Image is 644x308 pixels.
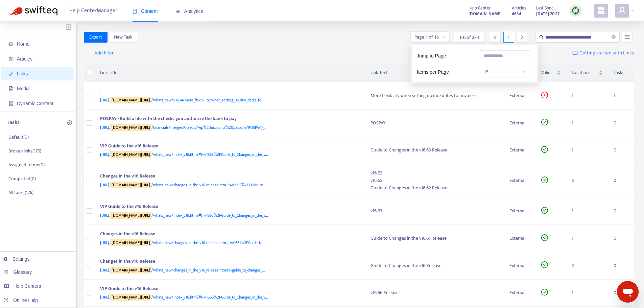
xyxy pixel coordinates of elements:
span: New Task [114,33,133,41]
a: Settings [3,256,30,262]
div: External [509,235,530,242]
sqkw: [DOMAIN_NAME][URL] [110,151,151,158]
span: Export [89,33,102,41]
p: Completed ( 0 ) [8,175,36,182]
span: check-circle [541,119,548,125]
span: check-circle [541,289,548,295]
div: v16.66 Release [371,289,499,297]
th: Valid [536,64,566,82]
td: 0 [608,280,634,307]
sqkw: [DOMAIN_NAME][URL] [110,294,151,301]
span: area-chart [175,9,180,14]
div: External [509,119,530,127]
span: 15 [484,67,526,77]
td: 0 [608,137,634,164]
td: 0 [608,164,634,197]
div: POSPAY [371,119,499,127]
div: 1 [503,32,514,43]
p: Tasks [7,119,20,127]
span: check-circle [541,261,548,268]
p: Assigned to me ( 0 ) [8,161,45,168]
span: [URL]. /whats_new/index_v16.htm?#t=v1666%2FGuide_to_Changes_in_the_v... [100,294,268,301]
span: [URL]. /whats_new/v1634/More_flexibility_when_setting_up_due_dates_fo... [100,97,264,103]
span: Getting started with Links [579,49,634,57]
span: Articles [512,4,526,12]
span: Jump to Page [417,53,446,58]
th: Link Text [365,64,504,82]
td: 0 [608,252,634,280]
span: 1 - 15 of 234 [459,34,479,41]
span: check-circle [541,207,548,214]
div: VIP Guide to the v16 Release [100,285,357,294]
div: Changes in the v16 Release [100,172,357,181]
th: Tasks [608,64,634,82]
td: 1 [566,137,608,164]
sqkw: [DOMAIN_NAME][URL] [110,239,151,246]
td: 1 [566,197,608,225]
span: Dynamic Content [17,101,53,106]
div: External [509,262,530,269]
span: Content [133,8,158,14]
div: External [509,92,530,99]
span: check-circle [541,176,548,183]
p: Default ( 0 ) [8,134,29,141]
span: close-circle [541,92,548,98]
sqkw: [DOMAIN_NAME][URL] [110,212,151,219]
th: Locations [566,64,608,82]
span: account-book [9,56,14,61]
span: [URL]. /whats_new/changes_in_the_v16_release.htm#t=v1661%2FGuide_to_... [100,239,267,246]
div: Guide to Changes in the v16.61 Release [371,235,499,242]
span: [URL]. /whats_new/index_v16.htm?#t=v1663%2FGuide_to_Changes_in_the_v... [100,151,268,158]
button: + Add filter [86,48,119,58]
div: More flexibility when setting up due dates for invoices [371,92,499,99]
sqkw: [DOMAIN_NAME][URL] [110,124,151,131]
div: v16.62 [371,169,499,177]
span: + Add filter [91,49,114,57]
span: [URL]. /financials/mergedProjects/vip%20accounts%20payable/POSPAY_-_... [100,124,267,131]
span: plus-circle [67,120,72,125]
sqkw: [DOMAIN_NAME][URL] [110,97,151,103]
span: appstore [597,6,605,15]
span: left [493,35,498,40]
span: user [618,6,626,15]
div: VIP Guide to the v16 Release [100,203,357,212]
span: Help Center Manager [69,4,117,17]
span: Items per Page [417,69,449,75]
span: file-image [9,86,14,91]
span: right [520,35,524,40]
div: POSPAY - Build a file with the checks you authorize the bank to pay [100,115,357,124]
span: Valid [541,69,555,76]
span: book [133,9,137,14]
td: 0 [608,225,634,252]
a: Online Help [3,298,38,303]
span: [URL]. /whats_new/index_v16.htm?#t=v1663%2FGuide_to_Changes_in_the_v... [100,212,268,219]
td: 1 [566,110,608,137]
td: 1 [566,280,608,307]
th: Link Title [95,64,365,82]
span: unordered-list [625,34,630,39]
span: close-circle [612,34,616,41]
div: - [100,88,357,96]
div: External [509,207,530,215]
div: VIP Guide to the v16 Release [100,142,357,151]
span: Last Sync [536,4,553,12]
div: External [509,146,530,154]
div: Changes in the v16 Release [100,230,357,239]
button: unordered-list [622,32,633,43]
td: 2 [566,252,608,280]
img: Swifteq [10,6,57,16]
div: Changes in the v16 Release [100,258,357,266]
span: search [539,35,544,40]
td: 0 [608,110,634,137]
span: check-circle [541,234,548,241]
td: 1 [566,82,608,110]
span: Media [17,86,30,91]
div: Guide to Changes in the v16.62 Release [371,184,499,192]
div: External [509,289,530,297]
span: link [9,71,14,76]
span: container [9,101,14,106]
strong: 4634 [512,10,521,18]
img: sync.dc5367851b00ba804db3.png [571,6,580,15]
div: Guide to Changes in the v16 Release [371,262,499,269]
td: 1 [608,82,634,110]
